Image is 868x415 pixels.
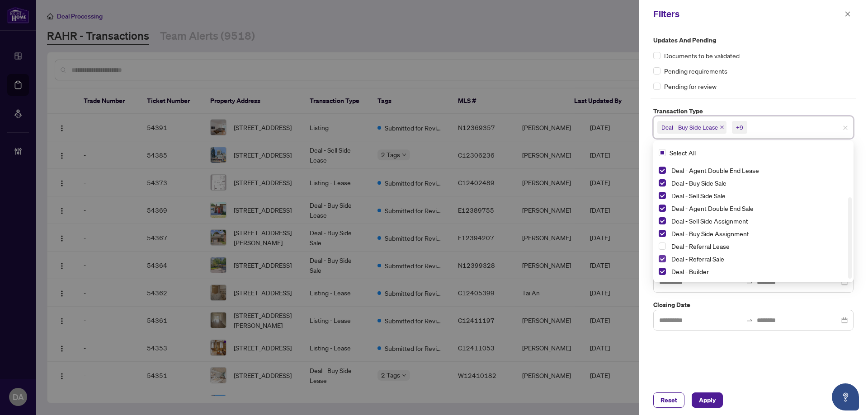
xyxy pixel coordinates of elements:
[692,392,723,408] button: Apply
[659,205,666,212] span: Select Deal - Agent Double End Sale
[659,255,666,262] span: Select Deal - Referral Sale
[671,179,726,187] span: Deal - Buy Side Sale
[664,51,740,61] span: Documents to be validated
[653,35,854,45] label: Updates and Pending
[668,203,848,214] span: Deal - Agent Double End Sale
[661,123,718,132] span: Deal - Buy Side Lease
[671,204,754,212] span: Deal - Agent Double End Sale
[671,267,709,275] span: Deal - Builder
[659,192,666,199] span: Select Deal - Sell Side Sale
[659,230,666,237] span: Select Deal - Buy Side Assignment
[659,268,666,275] span: Select Deal - Builder
[668,165,848,176] span: Deal - Agent Double End Lease
[668,190,848,201] span: Deal - Sell Side Sale
[668,228,848,239] span: Deal - Buy Side Assignment
[659,217,666,224] span: Select Deal - Sell Side Assignment
[668,241,848,252] span: Deal - Referral Lease
[671,217,748,225] span: Deal - Sell Side Assignment
[659,167,666,174] span: Select Deal - Agent Double End Lease
[746,317,753,324] span: swap-right
[671,229,749,238] span: Deal - Buy Side Assignment
[832,383,859,410] button: Open asap
[660,393,677,407] span: Reset
[659,179,666,187] span: Select Deal - Buy Side Sale
[668,266,848,277] span: Deal - Builder
[653,392,684,408] button: Reset
[671,255,724,263] span: Deal - Referral Sale
[668,215,848,226] span: Deal - Sell Side Assignment
[720,125,724,130] span: close
[671,191,726,200] span: Deal - Sell Side Sale
[653,106,854,116] label: Transaction Type
[746,317,753,324] span: to
[653,7,842,21] div: Filters
[657,121,726,134] span: Deal - Buy Side Lease
[736,123,743,132] div: +9
[844,11,851,17] span: close
[668,177,848,188] span: Deal - Buy Side Sale
[659,242,666,250] span: Select Deal - Referral Lease
[668,253,848,264] span: Deal - Referral Sale
[666,148,699,158] span: Select All
[671,242,730,250] span: Deal - Referral Lease
[664,81,717,91] span: Pending for review
[699,393,716,407] span: Apply
[664,66,727,76] span: Pending requirements
[671,166,759,174] span: Deal - Agent Double End Lease
[653,300,854,310] label: Closing Date
[843,125,848,131] span: close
